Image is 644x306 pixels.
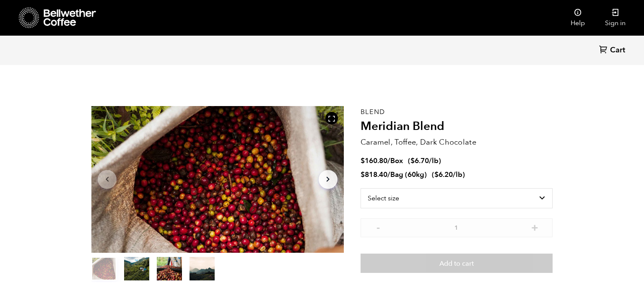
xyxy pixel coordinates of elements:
[599,45,627,56] a: Cart
[361,137,553,148] p: Caramel, Toffee, Dark Chocolate
[390,170,427,179] span: Bag (60kg)
[434,170,439,179] span: $
[453,170,462,179] span: /lb
[361,156,365,166] span: $
[610,45,625,55] span: Cart
[434,170,453,179] bdi: 6.20
[361,170,365,179] span: $
[429,156,439,166] span: /lb
[387,170,390,179] span: /
[408,156,441,166] span: ( )
[410,156,415,166] span: $
[390,156,403,166] span: Box
[361,156,387,166] bdi: 160.80
[432,170,465,179] span: ( )
[361,170,387,179] bdi: 818.40
[387,156,390,166] span: /
[361,254,553,273] button: Add to cart
[530,223,540,231] button: +
[361,119,553,134] h2: Meridian Blend
[373,223,384,231] button: -
[410,156,429,166] bdi: 6.70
